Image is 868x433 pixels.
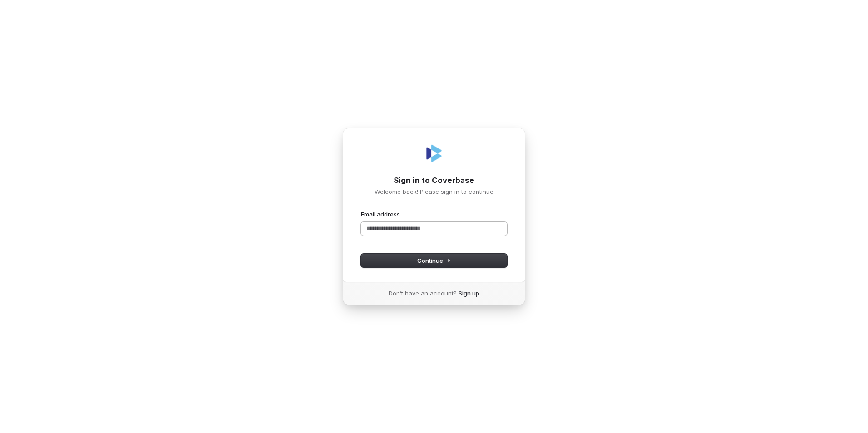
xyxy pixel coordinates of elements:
button: Continue [361,254,507,267]
label: Email address [361,210,400,218]
p: Welcome back! Please sign in to continue [361,187,507,196]
span: Continue [417,256,451,265]
a: Sign up [459,289,479,297]
img: Coverbase [423,143,445,164]
span: Don’t have an account? [389,289,457,297]
h1: Sign in to Coverbase [361,175,507,186]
